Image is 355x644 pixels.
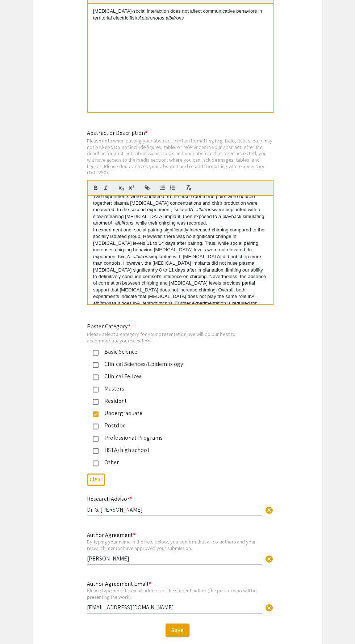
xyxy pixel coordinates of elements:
[99,384,251,393] div: Masters
[137,300,172,306] em: A. leptorhynchus
[87,323,130,330] mat-label: Poster Category
[87,473,105,485] button: Clear
[87,587,262,600] div: Please type here the email address of the student author (the person who will be presenting the w...
[127,254,151,259] em: A. albifrons
[87,531,135,538] mat-label: Author Agreement
[171,626,184,634] span: Save
[87,603,262,611] input: Type Here
[265,506,273,514] span: cancel
[87,538,262,551] div: By typing your name in the field below, you confirm that all co-authors and your research mentor ...
[99,360,251,368] div: Clinical Sciences/Epidemiology
[99,446,251,455] div: HSTA/high school
[87,495,132,503] mat-label: Research Advisor
[138,15,184,21] em: Apteronotus albifrons
[166,623,189,636] button: Save
[262,551,276,566] button: Clear
[99,347,251,356] div: Basic Science
[5,611,31,639] iframe: Chat
[93,227,267,314] p: In experiment one, social pairing significantly increased chirping compared to the socially isola...
[265,603,273,612] span: cancel
[93,193,267,227] p: Two experiments were conducted. In the first experiment, pairs were housed together; plasma [MEDI...
[99,458,251,467] div: Other
[93,8,267,21] p: [MEDICAL_DATA]-social interaction does not affect communicative behaviors in territorial electric...
[109,220,133,226] em: A. albifrons
[87,137,273,176] div: Please note when pasting your abstract, certain formatting (e.g. bold, italics, etc.) may not be ...
[265,554,273,563] span: cancel
[99,421,251,430] div: Postdoc
[262,502,276,517] button: Clear
[87,506,262,513] input: Type Here
[99,372,251,381] div: Clinical Fellow
[87,331,256,344] div: Please select a category for your presentation. We will do our best to accommodate your selection.
[190,207,214,212] em: A. albifrons
[99,409,251,418] div: Undergraduate
[99,397,251,405] div: Resident
[87,554,262,562] input: Type Here
[99,434,251,442] div: Professional Programs
[87,129,147,137] mat-label: Abstract or Description
[262,600,276,614] button: Clear
[87,580,151,587] mat-label: Author Agreement Email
